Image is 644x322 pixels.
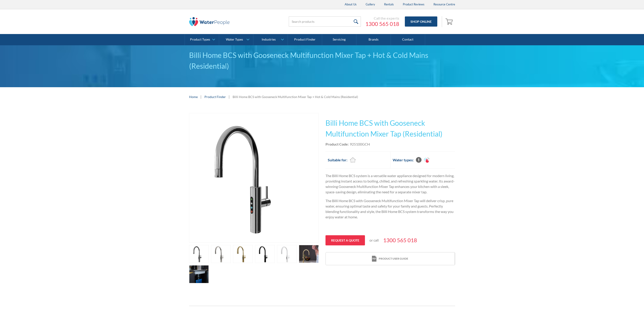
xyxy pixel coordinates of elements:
[445,18,454,25] img: shopping cart
[189,17,230,26] img: The Water People
[325,118,455,139] h1: Billi Home BCS with Gooseneck Multifunction Mixer Tap (Residential)
[328,157,347,163] h2: Suitable for:
[255,245,275,263] a: open lightbox
[325,142,349,146] strong: Product Code:
[325,173,455,195] p: The Billi Home BCS system is a versatile water appliance designed for modern living, providing in...
[262,38,276,41] div: Industries
[253,34,287,45] a: Industries
[379,257,408,261] div: Product user guide
[599,299,644,322] iframe: podium webchat widget bubble
[277,245,297,263] a: open lightbox
[405,16,437,27] a: Shop Online
[322,34,356,45] a: Servicing
[189,113,319,243] a: open lightbox
[325,223,455,228] p: ‍
[299,245,319,263] a: open lightbox
[365,21,399,27] a: 1300 565 018
[189,94,198,99] a: Home
[185,34,219,45] a: Product Types
[226,38,243,41] div: Water Types
[204,94,226,99] a: Product Finder
[289,16,361,27] input: Search products
[391,34,425,45] a: Contact
[365,16,399,21] div: Call the experts
[325,235,365,245] a: Request a quote
[219,34,253,45] a: Water Types
[211,245,231,263] a: open lightbox
[228,94,230,99] div: |
[393,157,414,163] h2: Water types:
[189,50,455,71] div: Billi Home BCS with Gooseneck Multifunction Mixer Tap + Hot & Cold Mains (Residential)
[189,265,209,283] a: open lightbox
[326,252,455,265] a: print iconProduct user guide
[369,238,379,243] p: or call
[288,34,322,45] a: Product Finder
[444,16,455,27] a: Open cart
[325,198,455,220] p: The Billi Home BCS with Gooseneck Multifunction Mixer Tap will deliver crisp, pure water, ensurin...
[383,236,417,244] a: 1300 565 018
[233,94,358,99] div: Billi Home BCS with Gooseneck Multifunction Mixer Tap + Hot & Cold Mains (Residential)
[200,94,202,99] div: |
[189,245,209,263] a: open lightbox
[190,38,210,41] div: Product Types
[233,245,253,263] a: open lightbox
[189,113,319,242] img: Billi Home BCS with Gooseneck Multifunction Mixer Tap + Hot & Cold Mains (Residential)
[356,34,391,45] a: Brands
[372,256,376,262] img: print icon
[350,142,370,147] div: 925100GCH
